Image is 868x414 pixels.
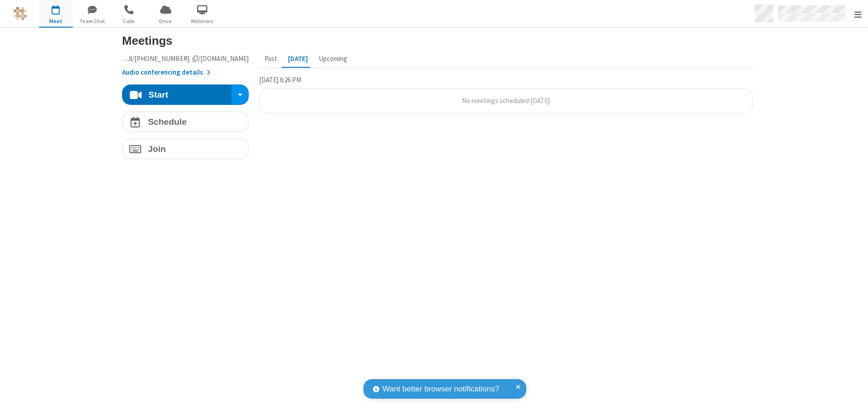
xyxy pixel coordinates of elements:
[148,90,168,99] h4: Start
[235,88,245,102] div: Start conference options
[122,67,210,78] button: Audio conferencing details
[283,51,313,68] button: [DATE]
[122,34,753,47] h3: Meetings
[382,383,499,395] span: Want better browser notifications?
[462,96,550,105] span: No meetings scheduled [DATE]
[148,118,187,126] h4: Schedule
[75,17,109,25] span: Team Chat
[129,85,225,105] button: Start
[122,112,249,132] button: Schedule
[259,75,753,120] section: Today's Meetings
[259,51,283,68] button: Past
[122,54,249,64] button: Copy my meeting room linkCopy my meeting room link
[148,145,166,153] h4: Join
[185,17,219,25] span: Webinars
[259,75,301,84] span: [DATE] 6:26 PM
[149,17,183,25] span: Drive
[313,51,353,68] button: Upcoming
[39,17,73,25] span: Meet
[112,17,146,25] span: Calls
[108,54,249,63] span: Copy my meeting room link
[122,139,249,159] button: Join
[14,7,27,20] img: QA Selenium DO NOT DELETE OR CHANGE
[122,54,249,78] section: Account details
